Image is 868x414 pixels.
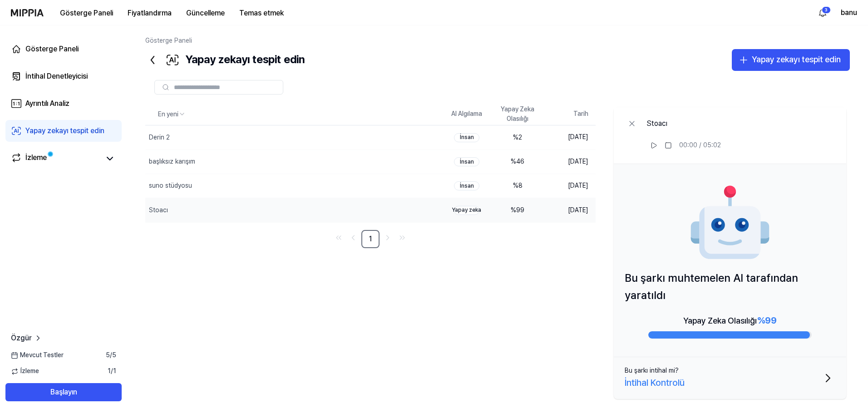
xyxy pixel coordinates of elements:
[752,55,841,64] font: Yapay zekayı tespit edin
[332,231,345,244] a: İlk sayfaya git
[625,367,679,374] font: Bu şarkı intihal mi?
[568,158,588,165] font: [DATE]
[381,231,394,244] a: Sonraki sayfaya git
[513,134,518,141] font: %
[452,207,481,213] font: Yapay zeka
[239,9,284,17] font: Temas etmek
[568,182,588,190] font: [DATE]
[179,0,232,25] a: Güncelleme
[20,351,64,359] font: Mevcut Testler
[232,4,291,22] button: Temas etmek
[460,134,474,140] font: İnsan
[11,333,43,344] a: Özgür
[25,153,47,162] font: İzleme
[20,367,39,374] font: İzleme
[815,5,830,20] button: 알림3
[347,231,360,244] a: Önceki sayfaya git
[5,93,122,115] a: Ayrıntılı Analiz
[765,315,777,326] font: 99
[11,152,100,165] a: İzleme
[501,106,534,122] font: Yapay Zeka Olasılığı
[25,126,104,135] font: Yapay zekayı tespit edin
[185,53,305,66] font: Yapay zekayı tespit edin
[145,230,596,248] nav: sayfalandırma
[149,182,192,189] font: suno stüdyosu
[111,367,113,374] font: /
[186,9,225,17] font: Güncelleme
[614,357,846,399] button: Bu şarkı intihal mi?İntihal Kontrolü
[53,4,120,22] button: Gösterge Paneli
[679,141,721,149] font: 00:00 / 05:02
[106,351,110,359] font: 5
[149,134,170,141] font: Derin 2
[50,388,77,396] font: Başlayın
[683,316,757,325] font: Yapay Zeka Olasılığı
[149,206,168,214] font: Stoacı
[361,230,380,248] a: 1
[396,231,409,244] a: Son sayfaya git
[108,367,111,374] font: 1
[573,110,588,118] font: Tarih
[60,9,113,17] font: Gösterge Paneli
[25,99,69,108] font: Ayrıntılı Analiz
[841,7,857,18] button: banu
[516,206,524,214] font: 99
[841,8,857,17] font: banu
[149,158,195,165] font: başlıksız karışım
[511,206,516,214] font: %
[825,7,828,12] font: 3
[5,120,122,142] a: Yapay zekayı tespit edin
[112,351,116,359] font: 5
[516,158,524,165] font: 46
[625,377,685,388] font: İntihal Kontrolü
[689,182,771,264] img: Yapay zeka
[25,45,79,53] font: Gösterge Paneli
[513,182,518,189] font: %
[145,37,192,44] a: Gösterge Paneli
[511,158,516,165] font: %
[5,65,122,87] a: İntihal Denetleyicisi
[518,182,523,189] font: 8
[11,9,44,16] img: logo
[120,4,179,22] button: Fiyatlandırma
[518,134,522,141] font: 2
[5,38,122,60] a: Gösterge Paneli
[5,383,122,401] button: Başlayın
[110,351,112,359] font: /
[128,9,172,17] font: Fiyatlandırma
[451,110,482,118] font: AI Algılama
[732,49,850,71] button: Yapay zekayı tespit edin
[11,334,32,342] font: Özgür
[460,183,474,189] font: İnsan
[568,206,588,214] font: [DATE]
[625,271,798,302] font: Bu şarkı muhtemelen AI tarafından yaratıldı
[757,315,765,326] font: %
[25,72,88,80] font: İntihal Denetleyicisi
[646,119,667,128] font: Stoacı
[369,234,372,243] font: 1
[113,367,116,374] font: 1
[568,134,588,141] font: [DATE]
[817,7,828,18] img: 알림
[179,4,232,22] button: Güncelleme
[460,159,474,165] font: İnsan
